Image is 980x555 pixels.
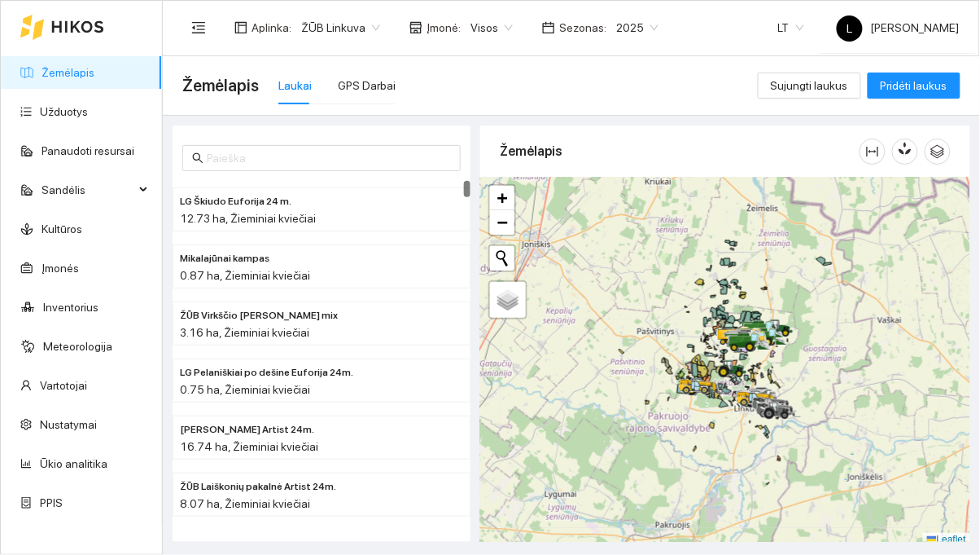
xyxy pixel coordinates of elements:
[180,212,316,225] span: 12.73 ha, Žieminiai kviečiai
[470,15,513,40] span: Visos
[180,269,310,282] span: 0.87 ha, Žieminiai kviečiai
[881,77,947,95] span: Pridėti laukus
[207,149,451,167] input: Paieška
[42,222,82,236] a: Kultūros
[771,77,848,95] span: Sujungti laukus
[500,128,860,174] div: Žemėlapis
[42,262,79,275] a: Įmonės
[180,422,314,438] span: ŽŪB Kriščiūno Artist 24m.
[542,21,555,34] span: calendar
[182,11,215,44] button: menu-fold
[278,77,312,95] div: Laukai
[180,308,338,324] span: ŽŪB Virkščio Veselkiškiai mix
[490,210,514,235] a: Zoom out
[42,144,134,157] a: Panaudoti resursai
[180,251,269,266] span: Mikalajūnai kampas
[490,282,526,318] a: Layers
[837,21,960,34] span: [PERSON_NAME]
[40,457,107,470] a: Ūkio analitika
[180,365,353,381] span: LG Pelaniškiai po dešine Euforija 24m.
[616,15,658,40] span: 2025
[497,187,508,208] span: +
[758,73,861,99] button: Sujungti laukus
[42,66,94,79] a: Žemėlapis
[860,145,885,158] span: column-width
[43,340,112,353] a: Meteorologija
[180,497,310,510] span: 8.07 ha, Žieminiai kviečiai
[180,440,318,453] span: 16.74 ha, Žieminiai kviečiai
[40,379,87,392] a: Vartotojai
[43,301,98,314] a: Inventorius
[559,19,606,37] span: Sezonas :
[180,326,309,339] span: 3.16 ha, Žieminiai kviečiai
[868,73,960,99] button: Pridėti laukus
[252,19,291,37] span: Aplinka :
[192,152,203,164] span: search
[40,418,97,431] a: Nustatymai
[338,77,396,95] div: GPS Darbai
[40,105,88,118] a: Užduotys
[758,79,861,92] a: Sujungti laukus
[847,15,853,42] span: L
[301,15,380,40] span: ŽŪB Linkuva
[927,534,966,545] a: Leaflet
[860,139,886,165] button: column-width
[180,383,310,396] span: 0.75 ha, Žieminiai kviečiai
[40,496,63,509] a: PPIS
[180,479,336,495] span: ŽŪB Laiškonių pakalnė Artist 24m.
[868,79,960,92] a: Pridėti laukus
[778,15,804,40] span: LT
[180,194,291,209] span: LG Škiudo Euforija 24 m.
[182,73,259,99] span: Žemėlapis
[42,174,134,206] span: Sandėlis
[191,20,206,35] span: menu-fold
[497,212,508,232] span: −
[234,21,247,34] span: layout
[490,186,514,210] a: Zoom in
[490,246,514,271] button: Initiate a new search
[427,19,461,37] span: Įmonė :
[409,21,422,34] span: shop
